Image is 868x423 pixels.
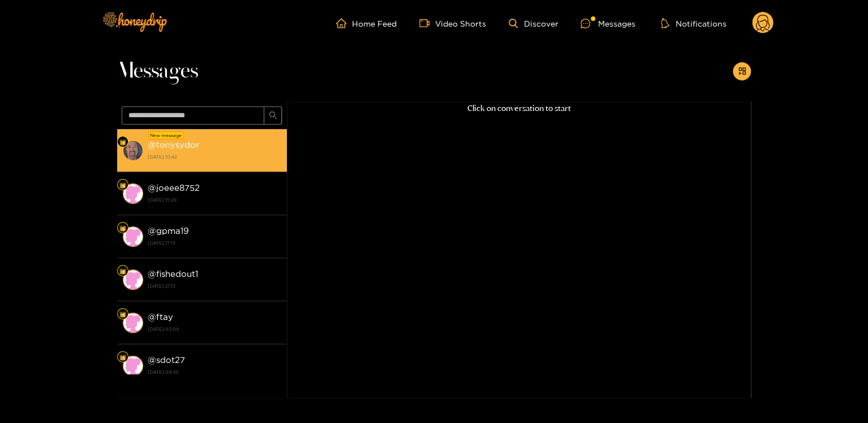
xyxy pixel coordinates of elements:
span: appstore-add [738,67,746,76]
strong: @ fishedout1 [148,269,198,279]
strong: @ gpma19 [148,226,189,236]
strong: [DATE] 15:28 [148,195,281,205]
strong: @ ftay [148,312,173,322]
span: Messages [117,58,198,85]
button: Notifications [658,18,729,29]
img: Fan Level [119,311,126,318]
img: conversation [123,313,143,333]
a: Home Feed [336,18,397,28]
img: conversation [123,140,143,161]
p: Click on conversation to start [287,102,751,115]
a: Video Shorts [419,18,486,28]
span: video-camera [419,18,435,28]
span: home [336,18,352,28]
strong: @ joeee8752 [148,183,200,193]
strong: [DATE] 03:00 [148,324,281,334]
img: Fan Level [119,225,126,232]
img: conversation [123,227,143,247]
div: Messages [581,17,635,30]
img: conversation [123,183,143,204]
a: Discover [509,19,558,28]
img: Fan Level [119,354,126,361]
strong: @ tonysydor [148,140,199,149]
button: appstore-add [733,62,751,80]
img: Fan Level [119,268,126,275]
strong: [DATE] 17:13 [148,238,281,248]
strong: [DATE] 10:42 [148,152,281,162]
strong: [DATE] 09:30 [148,367,281,377]
img: conversation [123,270,143,290]
button: search [264,106,282,125]
img: conversation [123,356,143,376]
img: Fan Level [119,182,126,189]
span: search [269,111,277,121]
div: New message [148,131,184,139]
strong: @ sdot27 [148,355,185,365]
img: Fan Level [119,139,126,146]
strong: [DATE] 21:13 [148,281,281,291]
